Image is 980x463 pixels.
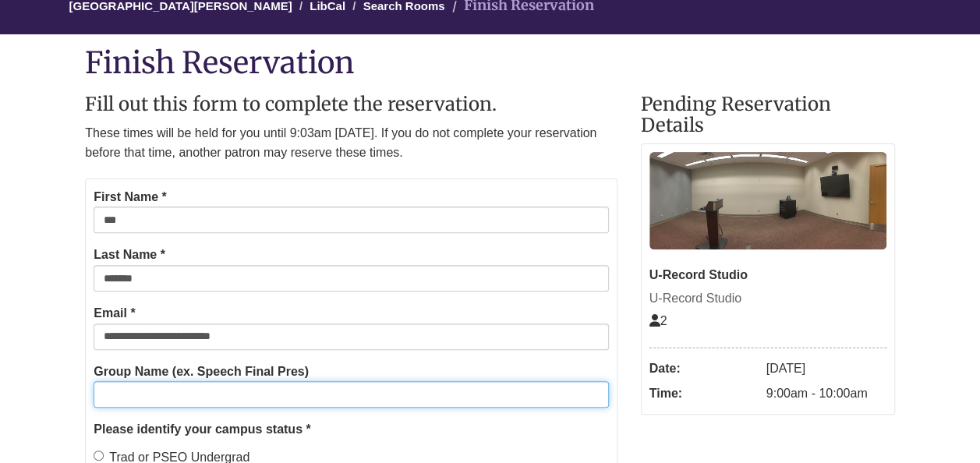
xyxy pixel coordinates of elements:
label: Group Name (ex. Speech Final Pres) [94,362,309,382]
dd: 9:00am - 10:00am [766,381,886,406]
label: Email * [94,303,135,323]
input: Trad or PSEO Undergrad [94,451,104,461]
h2: Pending Reservation Details [641,94,895,136]
span: The capacity of this space [649,314,667,327]
label: Last Name * [94,245,165,265]
h2: Fill out this form to complete the reservation. [85,94,617,115]
div: U-Record Studio [649,265,886,285]
p: These times will be held for you until 9:03am [DATE]. If you do not complete your reservation bef... [85,123,617,163]
dd: [DATE] [766,356,886,381]
div: U-Record Studio [649,288,886,309]
dt: Time: [649,381,759,406]
dt: Date: [649,356,759,381]
legend: Please identify your campus status * [94,419,608,440]
h1: Finish Reservation [85,46,894,79]
img: U-Record Studio [649,152,886,249]
label: First Name * [94,187,166,207]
